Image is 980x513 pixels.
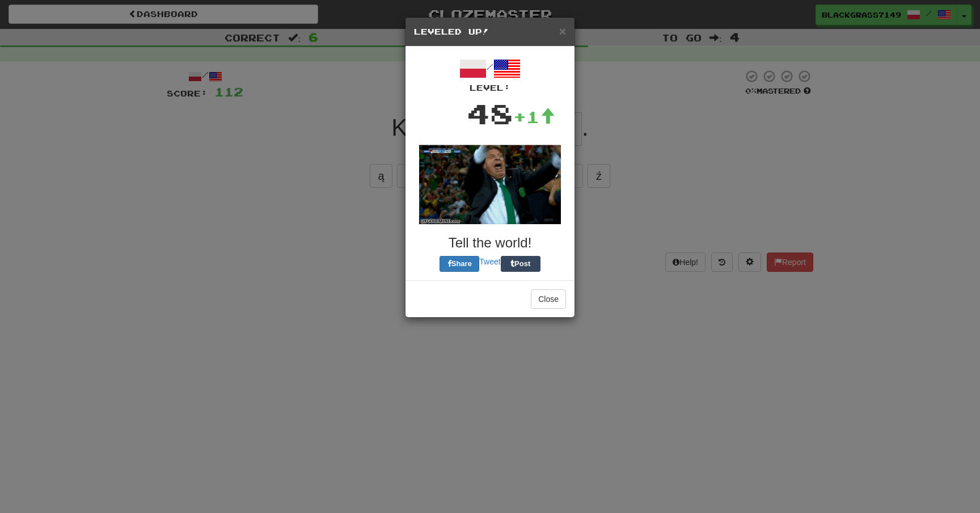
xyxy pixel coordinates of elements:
a: Tweet [479,257,500,266]
div: / [414,55,566,94]
img: soccer-coach-305de1daf777ce53eb89c6f6bc29008043040bc4dbfb934f710cb4871828419f.gif [419,145,561,224]
button: Post [501,256,540,272]
div: Level: [414,82,566,94]
div: 48 [467,94,513,133]
button: Share [440,256,479,272]
h5: Leveled Up! [414,26,566,37]
span: × [559,24,566,37]
div: +1 [513,106,555,128]
h3: Tell the world! [414,236,566,250]
button: Close [531,289,566,309]
button: Close [559,25,566,37]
